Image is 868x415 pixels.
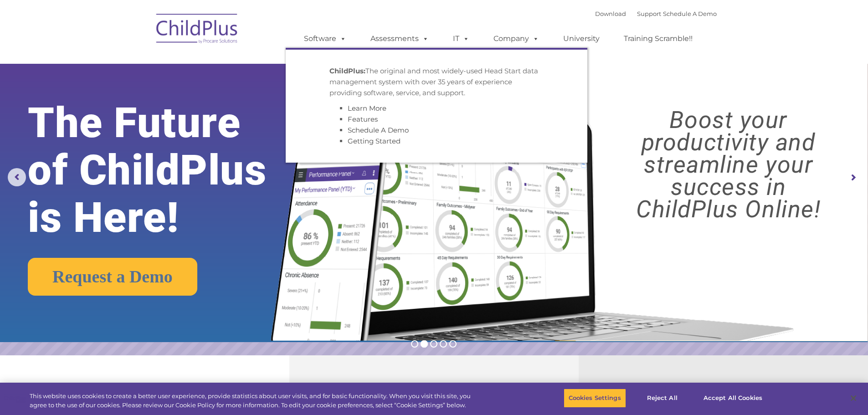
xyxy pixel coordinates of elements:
a: Features [348,115,378,123]
rs-layer: Boost your productivity and streamline your success in ChildPlus Online! [600,109,857,220]
a: University [554,30,609,48]
a: Software [295,30,355,48]
span: Last name [127,60,154,67]
button: Reject All [634,389,691,408]
button: Close [843,388,863,408]
a: Assessments [361,30,438,48]
strong: ChildPlus: [329,67,365,75]
img: ChildPlus by Procare Solutions [152,7,243,53]
font: | [595,10,717,17]
div: This website uses cookies to create a better user experience, provide statistics about user visit... [30,392,478,410]
button: Cookies Settings [564,389,626,408]
p: The original and most widely-used Head Start data management system with over 35 years of experie... [329,66,544,98]
a: Training Scramble!! [615,30,702,48]
a: Download [595,10,626,17]
a: Schedule A Demo [348,126,409,134]
a: Getting Started [348,137,401,145]
a: Schedule A Demo [663,10,717,17]
rs-layer: The Future of ChildPlus is Here! [28,99,305,241]
button: Accept All Cookies [699,389,767,408]
a: Company [484,30,548,48]
a: Learn More [348,104,386,113]
span: Phone number [127,97,165,104]
a: Request a Demo [28,258,197,296]
a: IT [444,30,478,48]
a: Support [637,10,661,17]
